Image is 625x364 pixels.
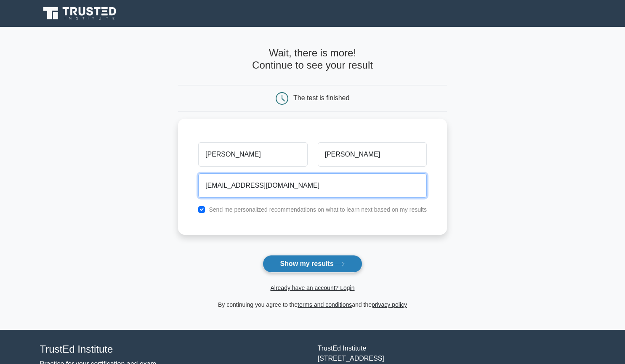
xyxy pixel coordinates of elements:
h4: Wait, there is more! Continue to see your result [178,47,447,72]
a: privacy policy [372,301,407,308]
a: Already have an account? Login [270,284,354,291]
input: Email [198,173,427,198]
input: First name [198,142,307,167]
div: The test is finished [293,94,349,101]
button: Show my results [263,255,362,273]
input: Last name [318,142,427,167]
div: By continuing you agree to the and the [173,300,452,310]
a: terms and conditions [298,301,352,308]
h4: TrustEd Institute [40,343,308,356]
label: Send me personalized recommendations on what to learn next based on my results [209,206,427,213]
